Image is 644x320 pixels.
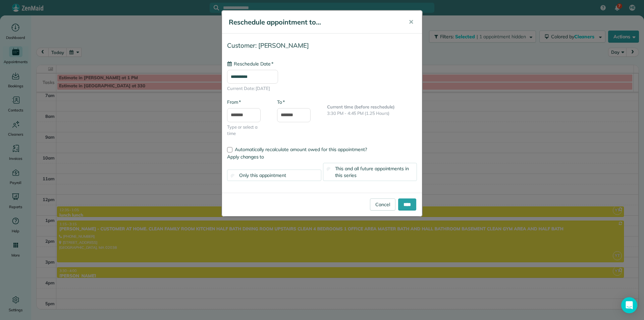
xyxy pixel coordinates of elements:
span: ✕ [409,18,414,26]
b: Current time (before reschedule) [327,104,395,109]
a: Cancel [370,198,395,211]
span: Only this appointment [239,172,286,178]
input: This and all future appointments in this series [326,167,331,171]
span: Type or select a time [227,124,267,137]
label: From [227,99,241,105]
span: This and all future appointments in this series [335,166,409,178]
h4: Customer: [PERSON_NAME] [227,42,417,49]
h5: Reschedule appointment to... [229,17,399,27]
label: Reschedule Date [227,60,273,67]
p: 3:30 PM - 4:45 PM (1.25 Hours) [327,110,417,117]
div: Open Intercom Messenger [621,297,637,313]
span: Automatically recalculate amount owed for this appointment? [235,146,367,152]
label: To [277,99,285,105]
label: Apply changes to [227,153,417,160]
span: Current Date: [DATE] [227,85,417,92]
input: Only this appointment [231,174,235,178]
